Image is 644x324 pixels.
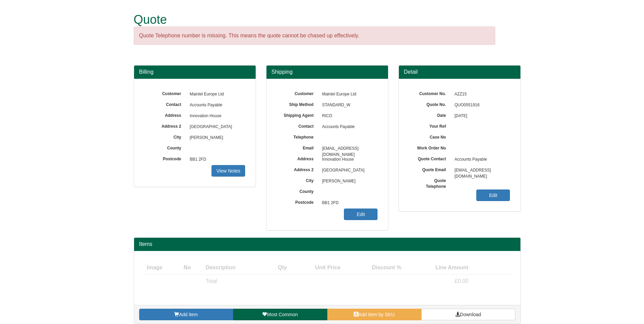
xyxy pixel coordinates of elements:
label: Address 2 [144,122,186,129]
a: Edit [344,209,378,220]
th: Line Amount [404,261,471,275]
span: AZZ15 [451,89,510,100]
div: Quote Telephone number is missing. This means the quote cannot be chased up effectively. [134,26,495,45]
label: Quote No. [409,100,451,108]
label: Quote Contact [409,154,451,162]
label: Email [277,143,319,151]
span: [DATE] [451,111,510,122]
label: Telephone [277,132,319,140]
span: [GEOGRAPHIC_DATA] [186,122,245,132]
th: Description [203,261,264,275]
span: Accounts Payable [319,122,378,132]
span: Most Common [267,312,298,317]
label: County [277,187,319,195]
label: Address [277,154,319,162]
span: [GEOGRAPHIC_DATA] [319,165,378,176]
label: Quote Email [409,165,451,173]
th: No [181,261,203,275]
h1: Quote [134,13,495,26]
label: Customer No. [409,89,451,97]
label: Quote Telephone [409,176,451,190]
span: Maintel Europe Ltd [319,89,378,100]
h3: Shipping [272,69,383,75]
span: Innovation House [319,154,378,165]
label: Customer [277,89,319,97]
label: Shipping Agent [277,111,319,119]
th: Image [144,261,181,275]
span: Add item by SKU [358,312,395,317]
label: Address 2 [277,165,319,173]
a: View Notes [211,165,245,177]
h2: Items [139,241,515,247]
label: Case No [409,132,451,140]
label: City [144,132,186,140]
span: Accounts Payable [451,154,510,165]
label: Your Ref [409,122,451,129]
span: [EMAIL_ADDRESS][DOMAIN_NAME] [319,143,378,154]
span: QUO0551916 [451,100,510,111]
span: Accounts Payable [186,100,245,111]
th: Discount % [343,261,404,275]
td: Total [203,274,264,288]
span: Download [460,312,481,317]
label: Address [144,111,186,119]
span: BB1 2FD [319,198,378,209]
span: [EMAIL_ADDRESS][DOMAIN_NAME] [451,165,510,176]
label: Contact [277,122,319,129]
span: Maintel Europe Ltd [186,89,245,100]
span: STANDARD_W [319,100,378,111]
h3: Detail [404,69,515,75]
label: Date [409,111,451,119]
label: Ship Method [277,100,319,108]
span: £0.00 [455,278,468,284]
a: Edit [476,190,510,201]
th: Qty [264,261,290,275]
label: Customer [144,89,186,97]
th: Unit Price [290,261,343,275]
label: Work Order No [409,143,451,151]
span: BB1 2FD [186,154,245,165]
label: Postcode [144,154,186,162]
label: City [277,176,319,184]
span: [PERSON_NAME] [319,176,378,187]
span: RICO [319,111,378,122]
span: Add item [179,312,198,317]
span: [PERSON_NAME] [186,132,245,143]
label: Contact [144,100,186,108]
h3: Billing [139,69,251,75]
label: Postcode [277,198,319,205]
a: Download [421,309,515,320]
label: County [144,143,186,151]
span: Innovation House [186,111,245,122]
